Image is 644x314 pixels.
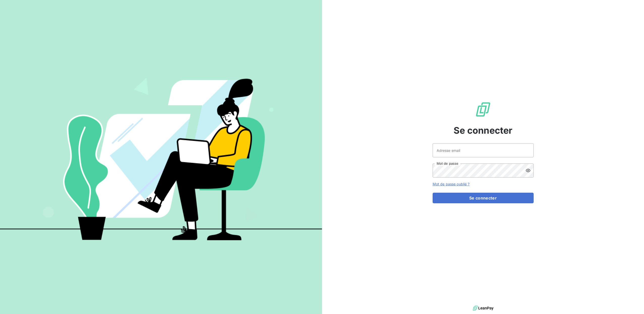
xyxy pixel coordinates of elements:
[433,193,534,203] button: Se connecter
[454,124,513,137] span: Se connecter
[433,143,534,157] input: placeholder
[473,304,493,312] img: logo
[433,182,470,186] a: Mot de passe oublié ?
[475,101,491,118] img: Logo LeanPay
